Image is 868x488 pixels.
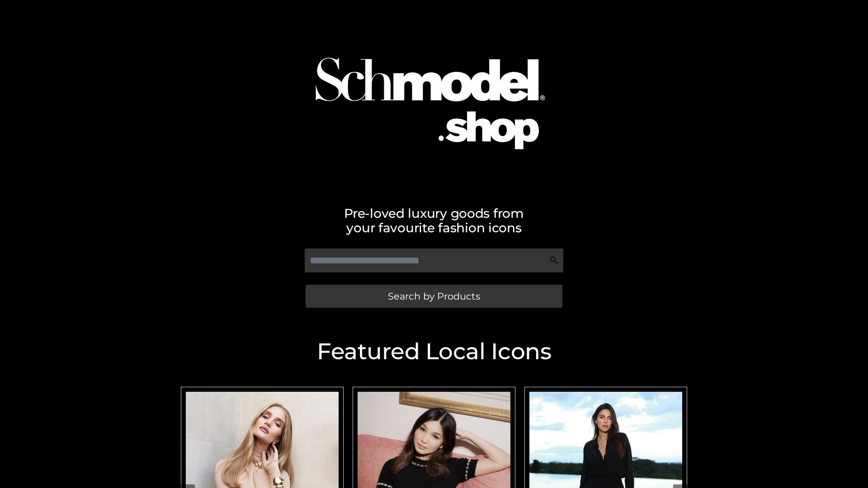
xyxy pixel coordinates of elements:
img: Search Icon [550,256,559,265]
span: Search by Products [388,291,480,301]
a: Search by Products [306,285,562,308]
h2: Pre-loved luxury goods from your favourite fashion icons [176,206,692,235]
h2: Featured Local Icons​ [176,340,692,363]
